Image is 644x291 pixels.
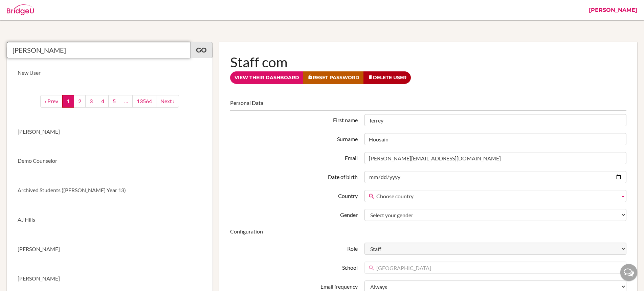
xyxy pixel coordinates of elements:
[227,281,361,291] label: Email frequency
[227,152,361,162] label: Email
[85,95,97,108] a: 3
[7,146,213,176] a: Demo Counselor
[190,42,213,58] a: Go
[132,95,156,108] a: 13564
[7,117,213,147] a: [PERSON_NAME]
[74,95,86,108] a: 2
[120,95,133,108] a: …
[7,58,213,88] a: New User
[7,205,213,234] a: AJ Hills
[230,53,626,71] h1: Staff com
[97,95,109,108] a: 4
[230,71,304,84] a: View their dashboard
[7,4,34,15] img: Bridge-U
[108,95,120,108] a: 5
[376,190,617,202] span: Choose country
[7,234,213,264] a: [PERSON_NAME]
[227,114,361,124] label: First name
[40,95,63,108] a: ‹ Prev
[7,176,213,205] a: Archived Students ([PERSON_NAME] Year 13)
[7,42,191,58] input: Quicksearch user
[227,209,361,219] label: Gender
[227,190,361,200] label: Country
[376,262,617,274] span: [GEOGRAPHIC_DATA]
[227,171,361,181] label: Date of birth
[156,95,179,108] a: next
[227,243,361,253] label: Role
[227,133,361,143] label: Surname
[230,228,626,239] legend: Configuration
[62,95,74,108] a: 1
[230,99,626,111] legend: Personal Data
[303,71,364,84] a: Reset Password
[227,262,361,272] label: School
[363,71,411,84] a: Delete User
[16,5,29,11] span: Help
